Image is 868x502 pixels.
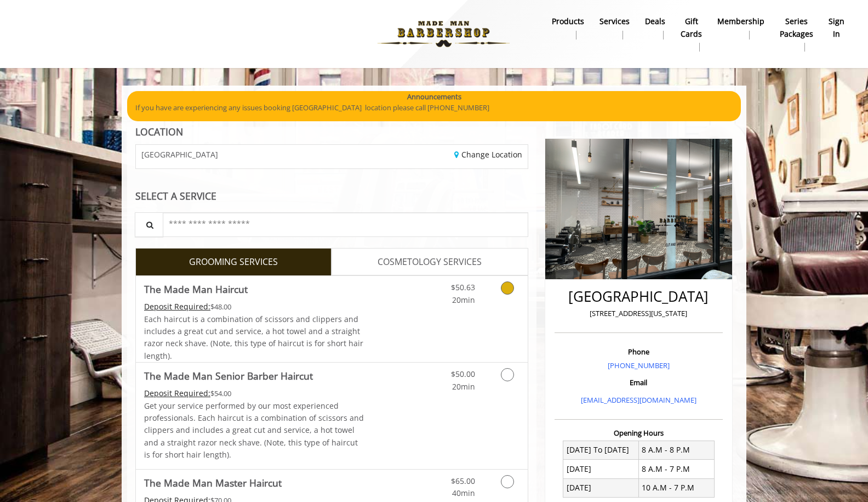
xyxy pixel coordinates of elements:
b: The Made Man Senior Barber Haircut [144,368,313,383]
span: This service needs some Advance to be paid before we block your appointment [144,388,210,398]
span: $50.00 [451,369,475,379]
a: Gift cardsgift cards [673,14,710,54]
b: Membership [717,15,764,27]
a: MembershipMembership [710,14,772,42]
td: 8 A.M - 8 P.M [638,441,714,459]
a: Series packagesSeries packages [772,14,821,54]
a: ServicesServices [592,14,637,42]
button: Service Search [135,212,163,237]
div: $54.00 [144,387,364,399]
b: products [552,15,584,27]
h3: Phone [557,348,720,356]
td: 10 A.M - 7 P.M [638,478,714,497]
div: $48.00 [144,301,364,313]
b: gift cards [681,15,702,40]
b: Announcements [407,91,461,103]
span: $65.00 [451,476,475,486]
b: Deals [645,15,665,27]
h2: [GEOGRAPHIC_DATA] [557,289,720,304]
td: 8 A.M - 7 P.M [638,460,714,478]
p: Get your service performed by our most experienced professionals. Each haircut is a combination o... [144,400,364,461]
div: SELECT A SERVICE [135,191,528,201]
h3: Email [557,379,720,386]
a: [EMAIL_ADDRESS][DOMAIN_NAME] [581,395,696,405]
h3: Opening Hours [555,429,723,437]
b: Services [599,15,630,27]
span: 20min [452,295,475,305]
b: sign in [829,15,844,40]
img: Made Man Barbershop logo [368,4,519,64]
b: Series packages [780,15,813,40]
span: Each haircut is a combination of scissors and clippers and includes a great cut and service, a ho... [144,314,363,361]
a: Change Location [454,149,522,160]
b: LOCATION [135,125,183,138]
p: [STREET_ADDRESS][US_STATE] [557,308,720,319]
td: [DATE] [563,460,639,478]
span: 40min [452,488,475,498]
p: If you have are experiencing any issues booking [GEOGRAPHIC_DATA] location please call [PHONE_NUM... [135,102,733,114]
span: $50.63 [451,282,475,292]
a: Productsproducts [544,14,592,42]
td: [DATE] To [DATE] [563,441,639,459]
a: sign insign in [821,14,852,42]
a: DealsDeals [637,14,673,42]
b: The Made Man Master Haircut [144,475,282,490]
span: 20min [452,381,475,392]
td: [DATE] [563,478,639,497]
span: [GEOGRAPHIC_DATA] [141,150,218,159]
a: [PHONE_NUMBER] [608,360,670,370]
span: This service needs some Advance to be paid before we block your appointment [144,301,210,312]
span: GROOMING SERVICES [189,255,278,269]
b: The Made Man Haircut [144,281,248,297]
span: COSMETOLOGY SERVICES [378,255,482,269]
